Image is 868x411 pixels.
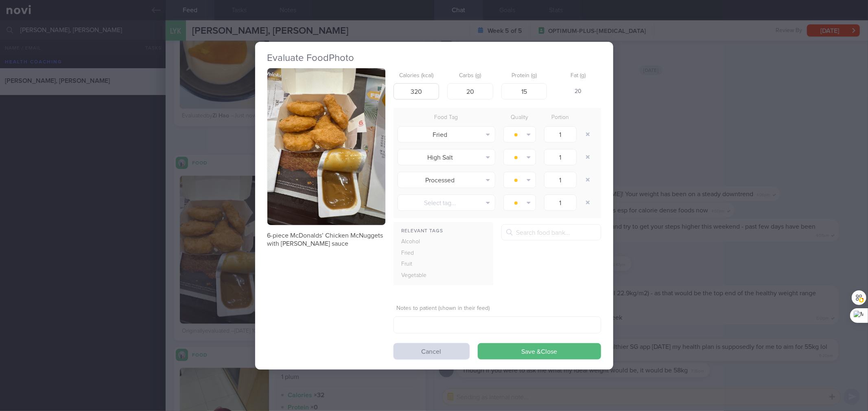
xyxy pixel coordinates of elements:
[499,112,540,123] div: Quality
[544,172,577,188] input: 1.0
[398,172,495,188] button: Processed
[397,72,436,80] label: Calories (kcal)
[394,259,446,270] div: Fruit
[394,248,446,259] div: Fried
[394,112,499,123] div: Food Tag
[450,72,490,80] label: Carbs (g)
[505,72,544,80] label: Protein (g)
[394,226,493,236] div: Relevant Tags
[394,83,439,100] input: 250
[501,224,601,240] input: Search food bank...
[394,343,470,359] button: Cancel
[544,149,577,165] input: 1.0
[398,126,495,143] button: Fried
[555,83,601,100] div: 20
[267,231,385,248] p: 6-piece McDonalds’ Chicken McNuggets with [PERSON_NAME] sauce
[394,270,446,281] div: Vegetable
[558,72,598,80] label: Fat (g)
[544,195,577,211] input: 1.0
[398,149,495,165] button: High Salt
[447,83,493,100] input: 33
[394,236,446,248] div: Alcohol
[267,68,385,225] img: 6-piece McDonalds’ Chicken McNuggets with curry sauce
[544,126,577,143] input: 1.0
[267,52,601,64] h2: Evaluate Food Photo
[478,343,601,359] button: Save &Close
[397,305,598,312] label: Notes to patient (shown in their feed)
[501,83,547,100] input: 9
[398,195,495,211] button: Select tag...
[540,112,581,123] div: Portion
